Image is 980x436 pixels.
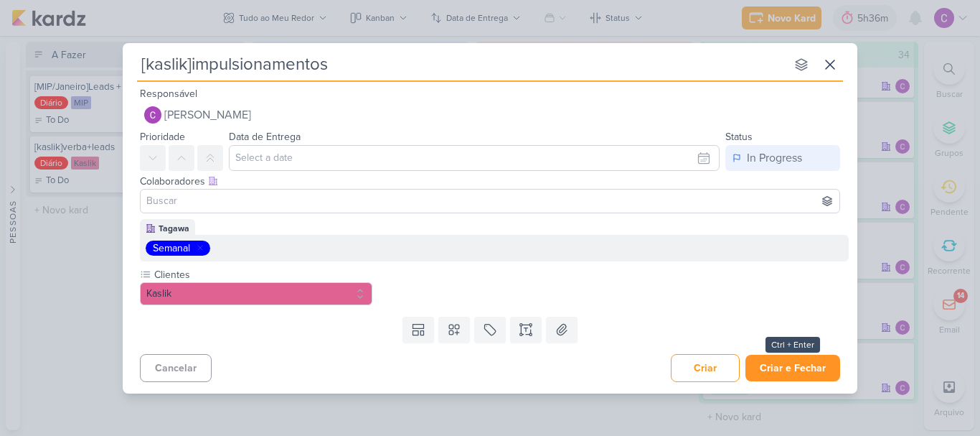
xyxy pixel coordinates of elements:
[747,149,802,167] div: In Progress
[137,52,786,78] input: Kard Sem Título
[229,145,720,171] input: Select a date
[164,106,251,124] span: [PERSON_NAME]
[143,193,837,210] input: Buscar
[153,267,372,282] label: Clientes
[745,355,840,381] button: Criar e Fechar
[671,354,740,382] button: Criar
[159,222,189,235] div: Tagawa
[140,102,840,128] button: [PERSON_NAME]
[140,131,185,143] label: Prioridade
[144,106,161,124] img: Carlos Lima
[140,88,197,100] label: Responsável
[153,241,190,256] div: Semanal
[725,131,753,143] label: Status
[765,337,820,353] div: Ctrl + Enter
[140,174,840,189] div: Colaboradores
[725,145,840,171] button: In Progress
[140,354,212,382] button: Cancelar
[229,131,301,143] label: Data de Entrega
[140,282,372,305] button: Kaslik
